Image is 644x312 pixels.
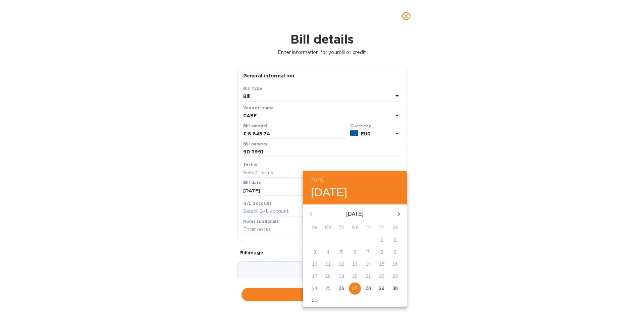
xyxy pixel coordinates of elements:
button: 29 [376,283,388,295]
span: Fr [376,224,388,231]
p: 28 [366,285,371,292]
button: 27 [349,283,361,295]
span: Sa [389,224,401,231]
p: 26 [339,285,344,292]
span: Mo [322,224,334,231]
button: 26 [335,283,347,295]
button: [DATE] [311,185,347,199]
p: 31 [312,297,317,304]
p: 27 [352,285,358,292]
span: Th [362,224,374,231]
p: 30 [392,285,398,292]
span: We [349,224,361,231]
p: 29 [379,285,384,292]
button: 2025 [311,176,323,185]
span: Tu [335,224,347,231]
span: Su [309,224,321,231]
button: 28 [362,283,374,295]
button: 30 [389,283,401,295]
p: [DATE] [319,210,391,218]
button: 31 [309,295,321,307]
